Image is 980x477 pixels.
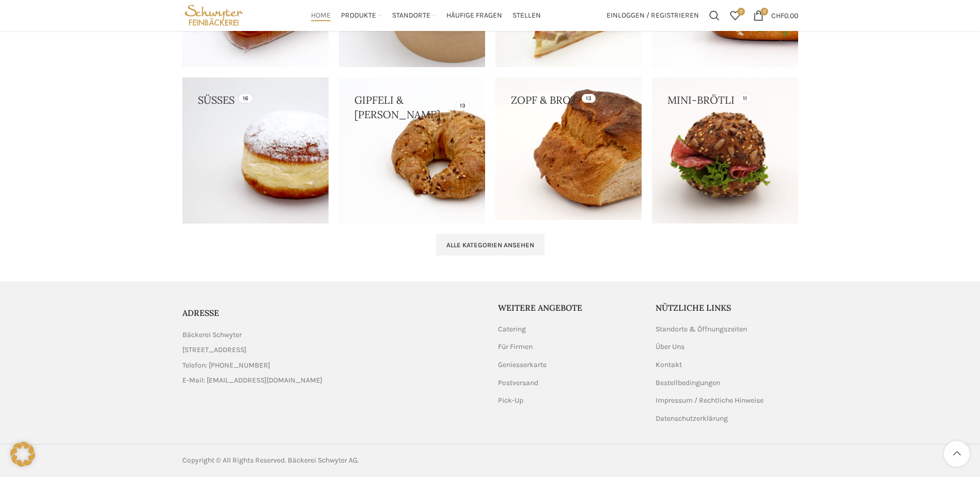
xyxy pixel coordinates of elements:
a: 0 [725,5,745,26]
a: Über Uns [656,342,686,352]
a: Impressum / Rechtliche Hinweise [656,395,765,406]
a: Geniesserkarte [498,360,548,370]
div: Meine Wunschliste [725,5,745,26]
a: Einloggen / Registrieren [601,5,704,26]
a: Postversand [498,378,539,388]
bdi: 0.00 [771,11,798,20]
a: 0 CHF0.00 [748,5,803,26]
a: Standorte & Öffnungszeiten [656,324,748,335]
a: Pick-Up [498,395,524,406]
span: Häufige Fragen [446,11,502,21]
span: Einloggen / Registrieren [606,12,699,19]
span: [STREET_ADDRESS] [182,344,246,356]
a: List item link [182,360,483,371]
a: Catering [498,324,527,335]
a: Kontakt [656,360,683,370]
span: Produkte [341,11,376,21]
a: Alle Kategorien ansehen [436,234,545,256]
a: Für Firmen [498,342,534,352]
span: Home [311,11,331,21]
span: Alle Kategorien ansehen [446,241,534,249]
span: ADRESSE [182,308,219,318]
span: Bäckerei Schwyter [182,329,242,341]
span: Standorte [392,11,430,21]
a: Häufige Fragen [446,5,502,26]
a: Home [311,5,331,26]
a: Datenschutzerklärung [656,414,729,424]
span: 0 [760,8,768,15]
div: Copyright © All Rights Reserved. Bäckerei Schwyter AG. [182,455,485,466]
span: E-Mail: [EMAIL_ADDRESS][DOMAIN_NAME] [182,375,322,386]
h5: Weitere Angebote [498,302,641,313]
a: Scroll to top button [944,441,970,467]
h5: Nützliche Links [656,302,798,313]
a: Standorte [392,5,436,26]
span: CHF [771,11,784,20]
a: Bestellbedingungen [656,378,721,388]
a: Stellen [512,5,541,26]
a: Site logo [182,10,246,19]
a: Produkte [341,5,382,26]
span: Stellen [512,11,541,21]
div: Main navigation [251,5,601,26]
a: Suchen [704,5,725,26]
span: 0 [737,8,745,15]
